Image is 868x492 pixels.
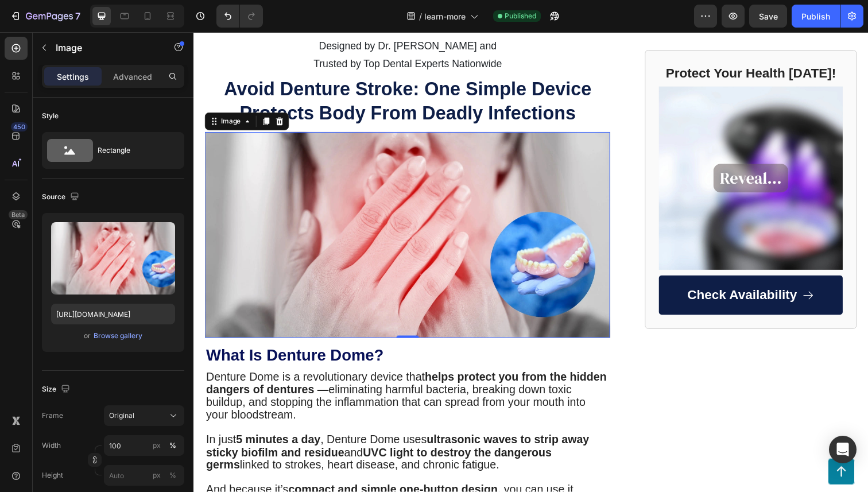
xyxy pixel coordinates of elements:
img: reveal-ezgif.com-png-to-webp-converter.webp [475,56,663,243]
a: Check Availability [475,249,663,289]
span: learn-more [424,10,466,22]
button: % [150,439,164,452]
div: px [153,470,161,481]
span: Published [505,11,536,21]
div: Style [42,111,59,121]
p: 7 [75,9,80,23]
button: % [150,468,164,482]
span: / [419,10,422,22]
p: Settings [57,71,89,83]
span: Save [759,11,778,21]
button: Original [104,405,184,426]
img: preview-image [51,222,175,295]
div: Size [42,382,72,397]
input: px% [104,435,184,456]
button: Publish [792,5,840,28]
div: 450 [11,122,28,131]
input: https://example.com/image.jpg [51,304,175,324]
label: Width [42,440,61,451]
div: % [169,440,176,451]
button: px [166,468,180,482]
span: Original [109,410,134,421]
p: Image [56,41,153,55]
input: px% [104,465,184,486]
div: Rectangle [98,137,168,164]
button: Browse gallery [93,330,143,342]
div: Beta [9,210,28,219]
label: Height [42,470,63,481]
div: Browse gallery [94,331,142,341]
iframe: Design area [193,32,868,492]
button: Save [749,5,787,28]
div: % [169,470,176,481]
p: Check Availability [505,261,617,278]
label: Frame [42,410,63,421]
button: 7 [5,5,86,28]
div: Source [42,189,82,205]
div: Publish [801,10,830,22]
div: Undo/Redo [216,5,263,28]
div: px [153,440,161,451]
p: Advanced [113,71,152,83]
span: or [84,329,91,343]
button: px [166,439,180,452]
h2: Protect Your Health [DATE]! [475,33,663,52]
div: Open Intercom Messenger [829,436,857,463]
